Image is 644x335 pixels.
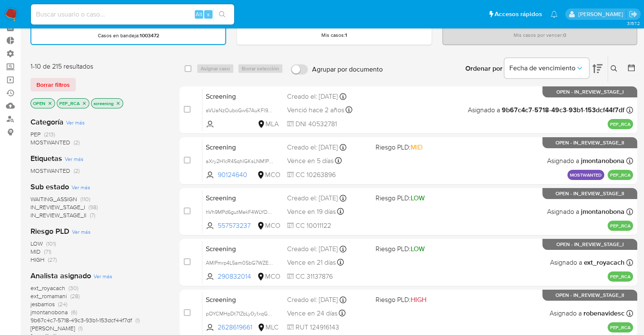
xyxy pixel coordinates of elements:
[550,11,558,18] a: Notificaciones
[196,10,202,18] span: Alt
[495,10,542,19] span: Accesos rápidos
[627,20,640,27] span: 3.157.2
[207,10,210,18] span: s
[629,10,638,19] a: Salir
[31,9,234,20] input: Buscar usuario o caso...
[213,8,231,20] button: search-icon
[578,10,626,18] p: marianela.tarsia@mercadolibre.com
